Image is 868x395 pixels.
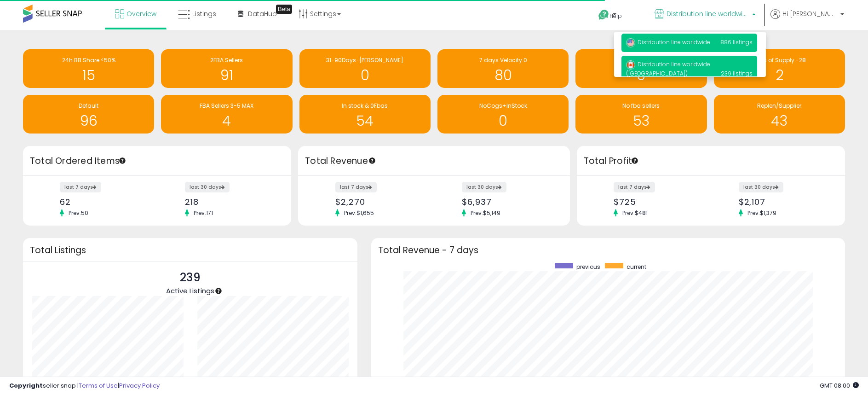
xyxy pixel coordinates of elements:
[770,9,844,30] a: Hi [PERSON_NAME]
[479,56,527,64] span: 7 days Velocity 0
[305,155,563,168] h3: Total Revenue
[743,209,781,217] span: Prev: $1,379
[166,68,287,83] h1: 91
[62,56,115,64] span: 24h BB Share <50%
[304,113,426,128] h1: 54
[248,9,277,18] span: DataHub
[28,68,149,83] h1: 15
[161,49,292,88] a: 2FBA Sellers 91
[479,102,527,110] span: NoCogs+InStock
[576,263,600,271] span: previous
[79,381,118,390] a: Terms of Use
[119,381,160,390] a: Privacy Policy
[626,60,710,77] span: Distribution line worldwide ([GEOGRAPHIC_DATA])
[721,70,753,77] span: 239 listings
[28,113,149,128] h1: 96
[437,49,569,88] a: 7 days Velocity 0 80
[185,197,275,207] div: 218
[60,182,101,192] label: last 7 days
[30,155,284,168] h3: Total Ordered Items
[192,9,216,18] span: Listings
[622,102,660,110] span: No fba sellers
[210,56,243,64] span: 2FBA Sellers
[720,38,753,46] span: 886 listings
[719,68,840,83] h1: 2
[126,9,156,18] span: Overview
[584,155,838,168] h3: Total Profit
[9,382,160,390] div: seller snap | |
[626,38,635,47] img: usa.png
[626,60,635,70] img: canada.png
[626,38,710,46] span: Distribution line worldwide
[339,209,379,217] span: Prev: $1,655
[189,209,218,217] span: Prev: 171
[60,197,150,207] div: 62
[575,95,707,134] a: No fba sellers 53
[631,157,639,165] div: Tooltip anchor
[335,197,427,207] div: $2,270
[591,2,640,30] a: Help
[739,182,783,192] label: last 30 days
[185,182,230,192] label: last 30 days
[200,102,253,110] span: FBA Sellers 3-5 MAX
[166,269,214,286] p: 239
[299,95,431,134] a: In stock & 0Fbas 54
[118,157,126,165] div: Tooltip anchor
[575,49,707,88] a: [PERSON_NAME] MIn 5
[462,182,506,192] label: last 30 days
[326,56,403,64] span: 31-90Days-[PERSON_NAME]
[820,381,859,390] span: 2025-09-8 08:00 GMT
[598,9,609,21] i: Get Help
[64,209,93,217] span: Prev: 50
[609,12,622,20] span: Help
[462,197,553,207] div: $6,937
[714,95,845,134] a: Replen/Supplier 43
[79,102,98,110] span: Default
[580,113,702,128] h1: 53
[342,102,388,110] span: In stock & 0Fbas
[161,95,292,134] a: FBA Sellers 3-5 MAX 4
[304,68,426,83] h1: 0
[23,49,154,88] a: 24h BB Share <50% 15
[378,247,838,254] h3: Total Revenue - 7 days
[30,247,351,254] h3: Total Listings
[166,286,214,296] span: Active Listings
[368,157,376,165] div: Tooltip anchor
[580,68,702,83] h1: 5
[719,113,840,128] h1: 43
[466,209,505,217] span: Prev: $5,149
[442,113,564,128] h1: 0
[276,5,292,14] div: Tooltip anchor
[23,95,154,134] a: Default 96
[782,9,838,18] span: Hi [PERSON_NAME]
[667,9,749,18] span: Distribution line worldwide ([GEOGRAPHIC_DATA])
[614,197,704,207] div: $725
[214,287,223,295] div: Tooltip anchor
[9,381,43,390] strong: Copyright
[757,102,801,110] span: Replen/Supplier
[618,209,652,217] span: Prev: $481
[335,182,377,192] label: last 7 days
[166,113,287,128] h1: 4
[753,56,806,64] span: Days of Supply -28
[614,56,669,64] span: [PERSON_NAME] MIn
[739,197,829,207] div: $2,107
[614,182,655,192] label: last 7 days
[442,68,564,83] h1: 80
[437,95,569,134] a: NoCogs+InStock 0
[627,263,646,271] span: current
[299,49,431,88] a: 31-90Days-[PERSON_NAME] 0
[714,49,845,88] a: Days of Supply -28 2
